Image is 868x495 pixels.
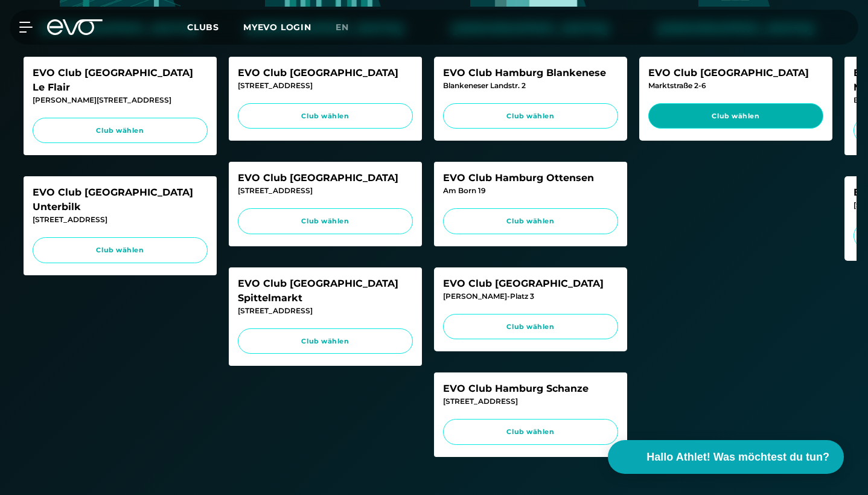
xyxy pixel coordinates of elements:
[443,208,618,234] a: Club wählen
[648,103,823,129] a: Club wählen
[44,126,196,136] span: Club wählen
[33,214,208,225] div: [STREET_ADDRESS]
[443,382,618,396] div: EVO Club Hamburg Schanze
[249,336,401,346] span: Club wählen
[648,80,823,91] div: Marktstraße 2-6
[443,276,618,291] div: EVO Club [GEOGRAPHIC_DATA]
[238,276,413,305] div: EVO Club [GEOGRAPHIC_DATA] Spittelmarkt
[660,111,812,121] span: Club wählen
[455,322,607,332] span: Club wählen
[443,80,618,91] div: Blankeneser Landstr. 2
[238,171,413,185] div: EVO Club [GEOGRAPHIC_DATA]
[443,419,618,445] a: Club wählen
[33,118,208,144] a: Club wählen
[238,103,413,129] a: Club wählen
[187,21,243,33] a: Clubs
[455,427,607,437] span: Club wählen
[238,185,413,196] div: [STREET_ADDRESS]
[44,245,196,255] span: Club wählen
[238,208,413,234] a: Club wählen
[455,111,607,121] span: Club wählen
[249,216,401,226] span: Club wählen
[646,449,829,465] span: Hallo Athlet! Was möchtest du tun?
[648,66,823,80] div: EVO Club [GEOGRAPHIC_DATA]
[243,22,311,33] a: MYEVO LOGIN
[443,314,618,340] a: Club wählen
[238,80,413,91] div: [STREET_ADDRESS]
[443,66,618,80] div: EVO Club Hamburg Blankenese
[443,396,618,407] div: [STREET_ADDRESS]
[33,185,208,214] div: EVO Club [GEOGRAPHIC_DATA] Unterbilk
[443,291,618,302] div: [PERSON_NAME]-Platz 3
[455,216,607,226] span: Club wählen
[443,171,618,185] div: EVO Club Hamburg Ottensen
[608,440,844,474] button: Hallo Athlet! Was möchtest du tun?
[443,103,618,129] a: Club wählen
[187,22,219,33] span: Clubs
[443,185,618,196] div: Am Born 19
[238,328,413,354] a: Club wählen
[336,22,349,33] span: en
[33,237,208,263] a: Club wählen
[33,66,208,95] div: EVO Club [GEOGRAPHIC_DATA] Le Flair
[249,111,401,121] span: Club wählen
[336,21,363,34] a: en
[238,66,413,80] div: EVO Club [GEOGRAPHIC_DATA]
[33,95,208,106] div: [PERSON_NAME][STREET_ADDRESS]
[238,305,413,316] div: [STREET_ADDRESS]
